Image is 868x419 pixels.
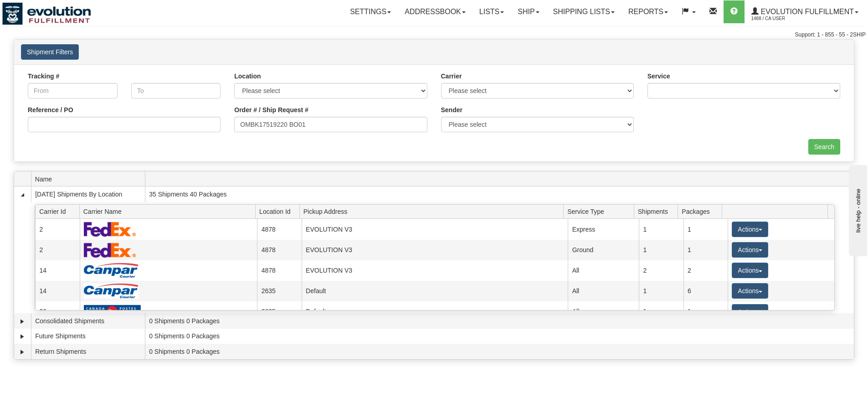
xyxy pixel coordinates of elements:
td: [DATE] Shipments By Location [31,186,145,202]
img: Canpar [84,263,139,278]
span: Carrier Name [83,204,256,218]
td: Future Shipments [31,329,145,344]
td: 14 [35,281,79,301]
td: EVOLUTION V3 [302,260,568,281]
iframe: chat widget [847,163,867,256]
a: Expand [18,317,27,326]
label: Reference / PO [28,105,73,114]
td: 20 [35,301,79,322]
input: Search [808,139,840,155]
a: Settings [343,0,398,23]
td: Default [302,281,568,301]
a: Evolution Fulfillment 1488 / CA User [745,0,865,23]
label: Carrier [441,72,462,81]
label: Order # / Ship Request # [234,105,308,114]
td: EVOLUTION V3 [302,240,568,260]
label: Service [647,72,670,81]
img: Canada Post [84,305,141,319]
a: Ship [511,0,546,23]
span: Location Id [259,204,299,218]
td: Ground [568,240,639,260]
td: Express [568,219,639,239]
td: All [568,260,639,281]
td: 4878 [257,240,301,260]
span: Shipments [638,204,678,218]
td: 1 [639,219,683,239]
td: 2635 [257,281,301,301]
td: 4878 [257,219,301,239]
td: All [568,281,639,301]
td: All [568,301,639,322]
div: live help - online [7,8,84,15]
td: EVOLUTION V3 [302,219,568,239]
td: 2 [639,260,683,281]
label: Location [234,72,261,81]
td: 4878 [257,260,301,281]
a: Collapse [18,190,27,199]
td: Consolidated Shipments [31,313,145,329]
span: Carrier Id [39,204,79,218]
td: 35 Shipments 40 Packages [145,186,854,202]
td: 1 [683,301,728,322]
span: Packages [682,204,722,218]
td: 1 [683,219,728,239]
a: Expand [18,347,27,357]
div: Support: 1 - 855 - 55 - 2SHIP [2,31,866,39]
td: 2 [35,240,79,260]
a: Reports [621,0,675,23]
button: Actions [732,222,768,237]
img: logo1488.jpg [2,2,91,25]
a: Addressbook [398,0,473,23]
td: 1 [639,301,683,322]
td: 2635 [257,301,301,322]
label: Sender [441,105,462,114]
span: 1488 / CA User [751,14,820,23]
td: 2 [683,260,728,281]
input: From [28,83,118,98]
td: Return Shipments [31,344,145,359]
td: 0 Shipments 0 Packages [145,344,854,359]
button: Actions [732,263,768,278]
td: Default [302,301,568,322]
img: Canpar [84,284,139,298]
label: Tracking # [28,72,59,81]
td: 14 [35,260,79,281]
td: 2 [35,219,79,239]
td: 0 Shipments 0 Packages [145,313,854,329]
td: 1 [639,240,683,260]
span: Service Type [567,204,634,218]
span: Name [35,172,145,186]
button: Actions [732,242,768,258]
span: Pickup Address [303,204,564,218]
img: FedEx Express® [84,222,136,237]
td: 6 [683,281,728,301]
td: 1 [639,281,683,301]
button: Actions [732,304,768,320]
td: 1 [683,240,728,260]
button: Shipment Filters [21,44,79,60]
td: 0 Shipments 0 Packages [145,329,854,344]
a: Expand [18,332,27,341]
a: Shipping lists [546,0,621,23]
a: Lists [473,0,511,23]
span: Evolution Fulfillment [759,8,854,16]
input: To [131,83,221,98]
img: FedEx Express® [84,243,136,258]
button: Actions [732,283,768,299]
